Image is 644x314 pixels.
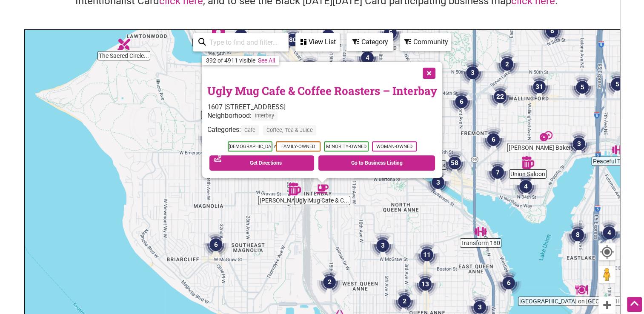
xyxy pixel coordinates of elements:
button: Zoom in [598,297,615,314]
div: The Sacred Circle Gift Shop [117,38,130,51]
div: 31 [527,74,552,100]
span: Cafe [241,126,259,135]
div: 3 [566,131,592,157]
div: 6 [481,127,506,152]
span: Coffee, Tea & Juice [263,126,316,135]
a: Go to Business Listing [318,155,435,171]
div: 4 [596,220,622,245]
div: Community [401,34,450,50]
div: Peaceful Training Studio [612,143,624,156]
div: Siam on Eastlake [575,283,588,296]
div: 2 [392,288,417,314]
span: Woman-Owned [372,141,417,151]
a: Get Directions [209,155,314,171]
div: 2 [494,51,520,77]
div: 1607 [STREET_ADDRESS] [207,103,437,111]
div: Filter by category [346,33,393,51]
div: 4 [513,174,538,199]
div: 3 [370,233,395,258]
div: 11 [414,242,440,268]
div: View List [296,34,339,50]
div: 4 [355,45,380,71]
div: Mulleady's Irish Pub [288,183,301,195]
div: Categories: [207,126,437,140]
button: Your Location [598,243,615,260]
div: 392 of 4911 visible [206,57,255,64]
div: 13 [412,271,438,297]
div: 3 [425,170,451,195]
span: Interbay [252,111,278,121]
div: 3 [460,60,485,86]
span: Minority-Owned [324,141,369,151]
div: 5 [378,20,403,46]
span: [DEMOGRAPHIC_DATA]-Owned [228,141,272,151]
div: 3 [297,56,323,81]
div: Neighborhood: [207,111,437,125]
div: Union Saloon [521,156,534,169]
div: See a list of the visible businesses [295,33,340,51]
div: Category [347,34,392,50]
input: Type to find and filter... [206,34,283,51]
div: Type to search and filter [193,33,289,51]
div: 8 [565,222,590,248]
div: 22 [487,84,513,109]
div: 6 [449,89,474,114]
div: 5 [604,71,630,97]
button: Drag Pegman onto the map to open Street View [598,266,615,283]
div: Filter by Community [400,33,451,51]
div: 6 [203,232,229,257]
div: 2 [317,269,342,295]
div: 2 [198,125,223,151]
div: 11 [334,57,360,83]
a: Ugly Mug Cafe & Coffee Roasters – Interbay [207,83,437,98]
div: 58 [442,150,467,176]
span: Family-Owned [276,141,321,151]
div: 5 [570,74,595,100]
div: 6 [496,270,521,296]
div: Scroll Back to Top [627,297,642,312]
div: Irwin's Bakery & Cafe [540,130,552,143]
div: Transform 180 [474,225,487,238]
div: Ugly Mug Cafe & Coffee Roasters – Interbay [316,183,329,195]
button: Close [418,62,439,83]
div: 7 [485,160,510,185]
div: 6 [539,18,565,44]
a: See All [258,57,275,64]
